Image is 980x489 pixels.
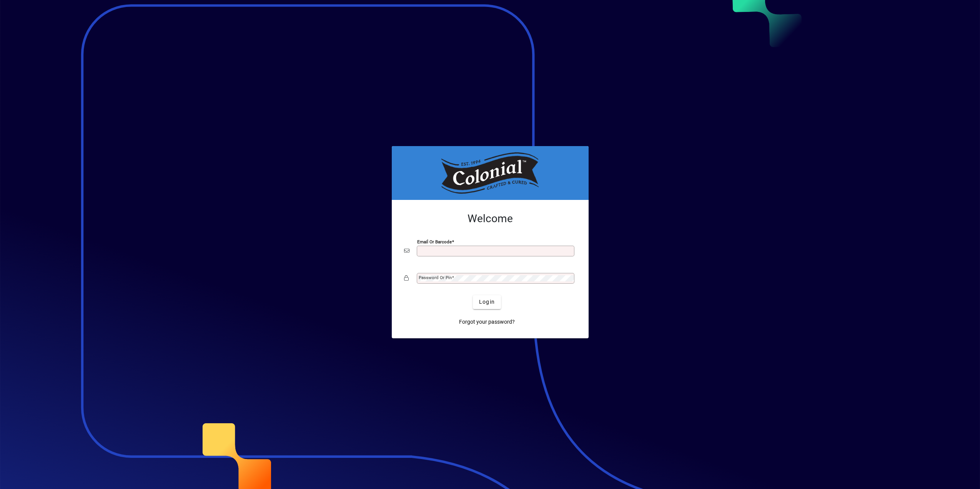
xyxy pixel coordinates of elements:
button: Login [473,295,501,309]
span: Forgot your password? [459,318,515,326]
a: Forgot your password? [456,315,518,329]
h2: Welcome [404,212,576,225]
span: Login [479,298,495,306]
mat-label: Email or Barcode [417,239,452,244]
mat-label: Password or Pin [419,275,452,280]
